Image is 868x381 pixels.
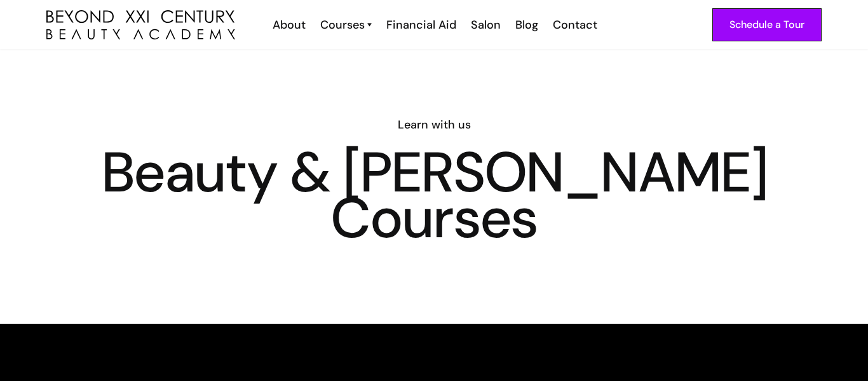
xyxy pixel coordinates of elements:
div: Schedule a Tour [729,17,804,33]
div: Contact [553,17,597,33]
a: Salon [463,17,507,33]
div: Courses [320,17,365,33]
h6: Learn with us [46,116,822,133]
a: home [46,10,235,40]
a: About [264,17,312,33]
a: Financial Aid [378,17,463,33]
a: Blog [507,17,545,33]
div: Salon [471,17,501,33]
div: Financial Aid [386,17,456,33]
div: Blog [515,17,538,33]
a: Courses [320,17,372,33]
a: Contact [545,17,604,33]
div: About [273,17,306,33]
h1: Beauty & [PERSON_NAME] Courses [46,149,822,241]
img: beyond 21st century beauty academy logo [46,10,235,40]
a: Schedule a Tour [712,8,822,41]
